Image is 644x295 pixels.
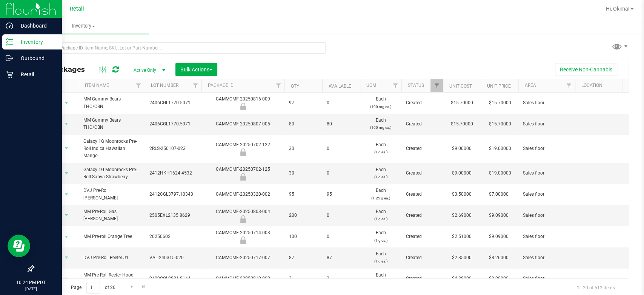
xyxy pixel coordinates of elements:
[364,124,397,131] p: (100 mg ea.)
[18,23,149,29] span: Inventory
[327,99,355,107] span: 0
[327,233,355,240] span: 0
[364,215,397,222] p: (1 g ea.)
[443,184,481,205] td: $3.50000
[151,83,178,88] a: Lot Number
[289,120,318,128] span: 80
[406,275,438,282] span: Created
[65,282,121,293] span: Page of 26
[83,166,140,181] span: Galaxy 1G Moonrocks Pre-Roll Sativa Strawberry
[149,145,197,152] span: 2RLS-250107-023
[3,286,58,292] p: [DATE]
[6,22,13,29] inline-svg: Dashboard
[272,79,284,92] a: Filter
[523,233,570,240] span: Sales floor
[485,210,512,221] span: $9.09000
[364,208,397,222] span: Each
[485,252,512,263] span: $8.26000
[327,212,355,219] span: 0
[524,83,536,88] a: Area
[487,83,510,89] a: Unit Price
[406,145,438,152] span: Created
[289,191,318,198] span: 95
[523,99,570,107] span: Sales floor
[200,141,286,156] div: CAMMCMF-20250702-122
[523,170,570,177] span: Sales floor
[85,83,109,88] a: Item Name
[62,119,71,129] span: select
[406,254,438,261] span: Created
[86,282,100,293] input: 1
[8,235,30,257] iframe: Resource center
[83,233,140,240] span: MM Pre-roll Orange Tree
[485,97,515,108] span: $15.70000
[327,254,355,261] span: 87
[364,229,397,244] span: Each
[364,195,397,202] p: (1.25 g ea.)
[200,173,286,181] div: Newly Received
[327,275,355,282] span: 3
[581,83,602,88] a: Location
[406,191,438,198] span: Created
[523,120,570,128] span: Sales floor
[13,37,58,46] p: Inventory
[443,93,481,114] td: $15.70000
[18,18,149,34] a: Inventory
[389,79,401,92] a: Filter
[39,65,92,74] span: All Packages
[523,275,570,282] span: Sales floor
[443,114,481,134] td: $15.70000
[62,98,71,108] span: select
[364,258,397,265] p: (1 g ea.)
[289,275,318,282] span: 3
[327,145,355,152] span: 0
[6,54,13,62] inline-svg: Outbound
[364,141,397,156] span: Each
[443,163,481,184] td: $9.00000
[327,120,355,128] span: 80
[364,237,397,244] p: (1 g ea.)
[200,103,286,110] div: Newly Received
[13,54,58,63] p: Outbound
[523,191,570,198] span: Sales floor
[430,79,443,92] a: Filter
[83,187,140,201] span: DVJ Pre-Roll [PERSON_NAME]
[83,96,140,110] span: MM Gummy Bears THC/CBN
[149,233,197,240] span: 20250602
[364,103,397,110] p: (100 mg ea.)
[406,233,438,240] span: Created
[523,254,570,261] span: Sales floor
[149,212,197,219] span: 2505EXL2135.8629
[443,269,481,289] td: $4.38000
[366,83,376,88] a: UOM
[555,63,617,76] button: Receive Non-Cannabis
[406,212,438,219] span: Created
[149,170,197,177] span: 2412HKH1624.4532
[132,79,145,92] a: Filter
[62,273,71,284] span: select
[523,145,570,152] span: Sales floor
[62,252,71,263] span: select
[364,96,397,110] span: Each
[619,79,632,92] a: Filter
[571,282,621,293] span: 1 - 20 of 512 items
[200,215,286,223] div: Newly Received
[364,117,397,131] span: Each
[83,208,140,222] span: MM Pre-Roll Gas [PERSON_NAME]
[200,208,286,223] div: CAMMCMF-20250803-004
[200,254,286,261] div: CAMMCMF-20250717-007
[13,21,58,30] p: Dashboard
[207,83,233,88] a: Package ID
[189,79,201,92] a: Filter
[485,189,512,200] span: $7.00000
[200,275,286,282] div: CAMMCMF-20250810-002
[327,191,355,198] span: 95
[289,254,318,261] span: 87
[200,166,286,181] div: CAMMCMF-20250702-125
[406,120,438,128] span: Created
[149,120,197,128] span: 2406CGL1770.5071
[200,120,286,128] div: CAMMCMF-20250807-005
[449,83,472,89] a: Unit Cost
[485,168,515,179] span: $19.00000
[485,273,512,284] span: $9.09000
